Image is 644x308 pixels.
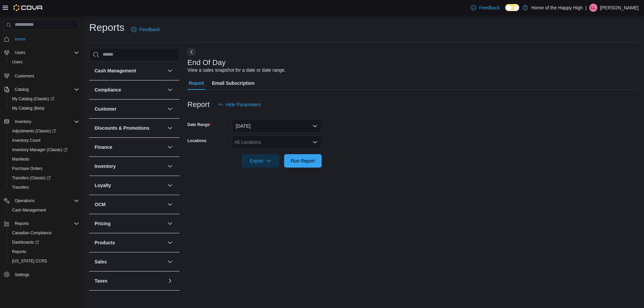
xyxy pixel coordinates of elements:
a: My Catalog (Classic) [7,94,82,104]
p: Home of the Happy High [531,4,583,12]
button: Inventory [12,118,34,126]
nav: Complex example [4,32,79,297]
span: Settings [12,270,79,279]
span: Manifests [12,157,29,162]
h3: Finance [95,144,112,150]
span: Feedback [479,4,499,11]
button: Products [166,239,174,247]
button: Sales [95,258,165,265]
button: My Catalog (Beta) [7,104,82,113]
span: Manifests [9,155,79,163]
h1: Reports [89,21,124,34]
span: Settings [15,272,29,278]
span: Users [12,59,22,65]
span: Run Report [291,158,315,164]
span: Purchase Orders [12,166,43,171]
button: OCM [95,201,165,208]
button: Users [12,49,28,57]
button: Users [1,48,82,57]
button: Inventory [1,117,82,126]
button: Users [7,57,82,67]
a: Dashboards [9,238,42,246]
span: Reports [12,249,26,254]
h3: Pricing [95,220,110,227]
button: Run Report [284,154,322,168]
button: Customer [166,105,174,113]
button: Reports [12,220,32,228]
a: My Catalog (Classic) [9,95,57,103]
button: Catalog [1,85,82,94]
a: Transfers (Classic) [9,174,53,182]
span: Report [189,76,204,90]
span: Dashboards [12,240,39,245]
h3: Sales [95,258,107,265]
span: Inventory Manager (Classic) [12,147,67,152]
a: [US_STATE] CCRS [9,257,50,265]
button: Home [1,34,82,44]
a: Feedback [128,23,162,36]
span: Transfers (Classic) [9,174,79,182]
img: Cova [13,4,43,11]
a: Feedback [468,1,502,14]
span: Catalog [12,85,79,94]
span: Adjustments (Classic) [9,127,79,135]
button: Export [242,154,279,168]
h3: Inventory [95,163,116,170]
span: Users [12,49,79,57]
button: Cash Management [95,67,165,74]
a: Inventory Manager (Classic) [7,145,82,155]
span: Email Subscription [212,76,255,90]
span: Reports [12,220,79,228]
button: [US_STATE] CCRS [7,256,82,266]
button: Compliance [95,86,165,93]
button: Purchase Orders [7,164,82,173]
button: Loyalty [166,181,174,189]
button: Reports [1,219,82,228]
span: Reports [15,221,29,226]
h3: Report [187,101,210,109]
a: Adjustments (Classic) [9,127,59,135]
span: My Catalog (Classic) [12,96,54,102]
span: Cash Management [9,206,79,214]
button: Compliance [166,86,174,94]
span: Hide Parameters [226,101,261,108]
button: Products [95,239,165,246]
span: Feedback [139,26,160,33]
h3: OCM [95,201,106,208]
button: Taxes [166,277,174,285]
span: Washington CCRS [9,257,79,265]
h3: End Of Day [187,59,226,67]
a: Inventory Manager (Classic) [9,146,70,154]
button: Hide Parameters [215,98,264,111]
span: Cash Management [12,207,46,213]
a: Adjustments (Classic) [7,126,82,136]
button: Inventory [95,163,165,170]
span: Inventory Count [12,138,41,143]
button: Finance [95,144,165,150]
span: Inventory Manager (Classic) [9,146,79,154]
button: Manifests [7,155,82,164]
a: Users [9,58,25,66]
span: Catalog [15,87,29,92]
h3: Loyalty [95,182,111,189]
h3: Compliance [95,86,121,93]
button: Operations [12,197,37,205]
span: Customers [15,73,34,79]
p: | [585,4,587,12]
span: Transfers (Classic) [12,175,51,181]
button: Finance [166,143,174,151]
button: Customer [95,106,165,112]
a: Manifests [9,155,32,163]
button: OCM [166,200,174,208]
button: Catalog [12,85,31,94]
span: Reports [9,248,79,256]
span: Users [9,58,79,66]
button: Reports [7,247,82,256]
button: Next [187,48,196,56]
span: Home [12,35,79,43]
span: Customers [12,71,79,80]
h3: Customer [95,106,116,112]
h3: Cash Management [95,67,136,74]
button: Canadian Compliance [7,228,82,238]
